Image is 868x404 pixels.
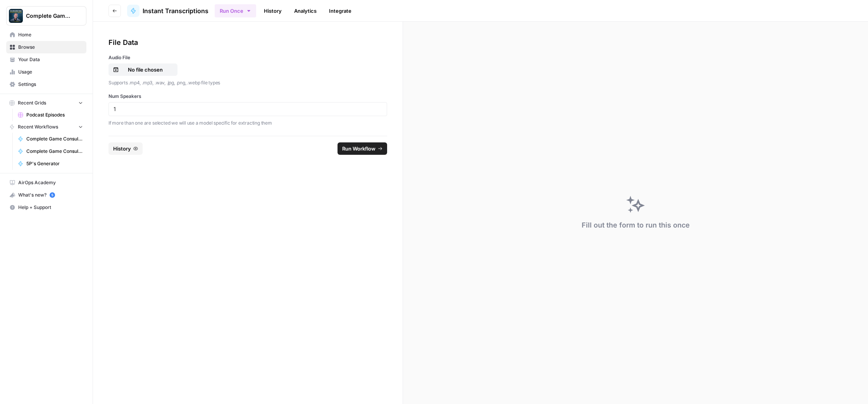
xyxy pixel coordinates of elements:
span: History [113,145,131,152]
span: Usage [18,68,83,75]
a: Settings [6,78,86,91]
span: 5P's Generator [26,160,83,167]
button: Workspace: Complete Game Consulting [6,6,86,26]
span: Recent Workflows [18,123,58,130]
a: 5P's Generator [14,157,86,170]
a: Analytics [289,5,321,17]
span: Complete Game Consulting - Research Anyone [26,148,83,155]
a: History [259,5,286,17]
label: Audio File [108,54,387,61]
button: Recent Workflows [6,121,86,133]
text: 5 [51,193,53,197]
button: Run Once [215,4,256,17]
span: Settings [18,81,83,88]
span: Complete Game Consulting [26,12,73,20]
button: What's new? 5 [6,189,86,201]
p: If more than one are selected we will use a model specific for extracting them [108,119,387,127]
img: Complete Game Consulting Logo [9,9,23,23]
label: Num Speakers [108,93,387,100]
span: Complete Game Consulting - Instant Transcriptions [26,135,83,142]
span: Run Workflow [342,145,375,152]
span: Home [18,31,83,38]
button: No file chosen [108,63,177,76]
button: Help + Support [6,201,86,214]
button: Recent Grids [6,97,86,109]
p: Supports .mp4, .mp3, .wav, .jpg, .png, .webp file types [108,79,387,87]
span: Podcast Episodes [26,111,83,118]
input: 1 [114,106,382,113]
a: Podcast Episodes [14,109,86,121]
a: Complete Game Consulting - Instant Transcriptions [14,133,86,145]
span: Your Data [18,56,83,63]
button: Run Workflow [338,142,387,155]
a: AirOps Academy [6,176,86,189]
span: Recent Grids [18,99,46,106]
span: Browse [18,44,83,51]
div: What's new? [7,189,86,201]
a: Integrate [324,5,356,17]
span: AirOps Academy [18,179,83,186]
div: Fill out the form to run this once [582,220,690,231]
p: No file chosen [121,66,170,74]
a: Usage [6,66,86,78]
a: Home [6,29,86,41]
a: 5 [50,192,55,198]
a: Your Data [6,53,86,66]
div: File Data [108,37,387,48]
a: Browse [6,41,86,53]
span: Help + Support [18,204,83,211]
a: Instant Transcriptions [127,5,208,17]
a: Complete Game Consulting - Research Anyone [14,145,86,157]
button: History [108,142,143,155]
span: Instant Transcriptions [143,6,208,15]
